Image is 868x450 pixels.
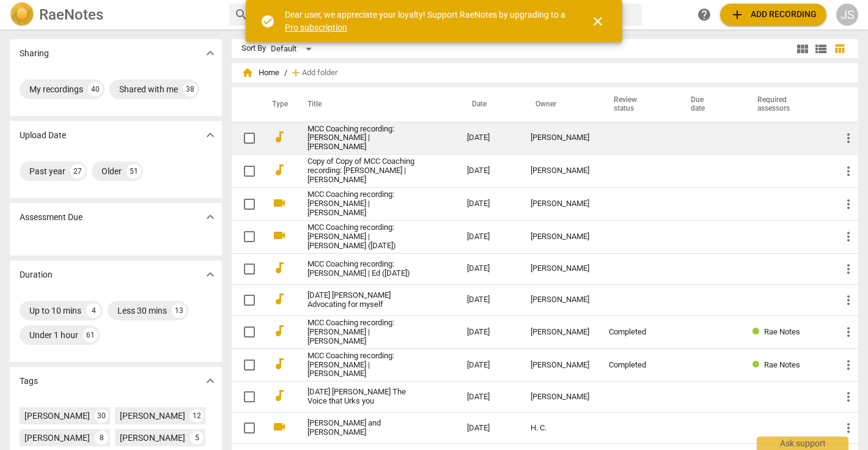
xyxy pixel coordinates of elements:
[20,375,38,388] p: Tags
[120,432,185,444] div: [PERSON_NAME]
[307,125,423,152] a: MCC Coaching recording: [PERSON_NAME] | [PERSON_NAME]
[793,40,812,58] button: Tile view
[730,7,745,22] span: add
[95,431,108,444] div: 8
[307,352,423,379] a: MCC Coaching recording: [PERSON_NAME] | [PERSON_NAME]
[29,329,78,341] div: Under 1 hour
[272,292,287,306] span: audiotrack
[284,68,287,78] span: /
[272,323,287,338] span: audiotrack
[285,9,568,34] div: Dear user, we appreciate your loyalty! Support RaeNotes by upgrading to a
[457,188,521,221] td: [DATE]
[307,388,423,406] a: [DATE] [PERSON_NAME] The Voice that Urks you
[531,199,589,208] div: [PERSON_NAME]
[183,82,197,97] div: 38
[241,44,266,53] div: Sort By
[272,196,287,210] span: videocam
[302,68,337,78] span: Add folder
[531,166,589,175] div: [PERSON_NAME]
[583,7,612,36] button: Close
[285,23,347,32] a: Pro subscription
[609,328,666,337] div: Completed
[841,421,856,435] span: more_vert
[841,229,856,244] span: more_vert
[307,223,423,251] a: MCC Coaching recording: [PERSON_NAME] | [PERSON_NAME] ([DATE])
[457,284,521,315] td: [DATE]
[836,4,858,26] div: JS
[272,260,287,275] span: audiotrack
[117,304,167,317] div: Less 30 mins
[531,393,589,402] div: [PERSON_NAME]
[841,325,856,339] span: more_vert
[457,349,521,382] td: [DATE]
[203,374,218,388] span: expand_more
[757,437,848,450] div: Ask support
[457,87,521,122] th: Date
[20,129,66,142] p: Upload Date
[201,372,219,390] button: Show more
[201,44,219,62] button: Show more
[88,82,103,97] div: 40
[814,42,828,56] span: view_list
[272,130,287,144] span: audiotrack
[272,388,287,403] span: audiotrack
[307,319,423,346] a: MCC Coaching recording: [PERSON_NAME] | [PERSON_NAME]
[29,83,83,95] div: My recordings
[531,295,589,304] div: [PERSON_NAME]
[70,164,85,179] div: 27
[841,262,856,276] span: more_vert
[172,303,186,318] div: 13
[201,265,219,284] button: Show more
[609,361,666,370] div: Completed
[272,356,287,371] span: audiotrack
[241,67,254,79] span: home
[203,46,218,61] span: expand_more
[29,165,65,177] div: Past year
[457,315,521,349] td: [DATE]
[272,419,287,434] span: videocam
[531,328,589,337] div: [PERSON_NAME]
[203,210,218,224] span: expand_more
[119,83,178,95] div: Shared with me
[24,410,90,422] div: [PERSON_NAME]
[307,260,423,278] a: MCC Coaching recording: [PERSON_NAME] | Ed ([DATE])
[841,164,856,179] span: more_vert
[457,253,521,284] td: [DATE]
[190,409,204,422] div: 12
[457,220,521,253] td: [DATE]
[841,197,856,212] span: more_vert
[841,358,856,372] span: more_vert
[590,14,605,29] span: close
[764,360,800,369] span: Rae Notes
[10,2,219,27] a: LogoRaeNotes
[201,208,219,226] button: Show more
[457,155,521,188] td: [DATE]
[203,128,218,142] span: expand_more
[457,122,521,155] td: [DATE]
[241,67,279,79] span: Home
[531,361,589,370] div: [PERSON_NAME]
[531,424,589,433] div: H. C.
[599,87,676,122] th: Review status
[834,43,845,54] span: table_chart
[830,40,848,58] button: Table view
[307,190,423,218] a: MCC Coaching recording: [PERSON_NAME] | [PERSON_NAME]
[307,157,423,185] a: Copy of Copy of MCC Coaching recording: [PERSON_NAME] | [PERSON_NAME]
[127,164,141,179] div: 51
[720,4,826,26] button: Upload
[730,7,817,22] span: Add recording
[201,126,219,144] button: Show more
[10,2,34,27] img: Logo
[697,7,712,22] span: help
[841,293,856,308] span: more_vert
[841,389,856,404] span: more_vert
[841,131,856,146] span: more_vert
[752,360,764,369] span: Review status: completed
[203,267,218,282] span: expand_more
[764,327,800,336] span: Rae Notes
[190,431,204,444] div: 5
[234,7,249,22] span: search
[262,87,293,122] th: Type
[531,133,589,142] div: [PERSON_NAME]
[812,40,830,58] button: List view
